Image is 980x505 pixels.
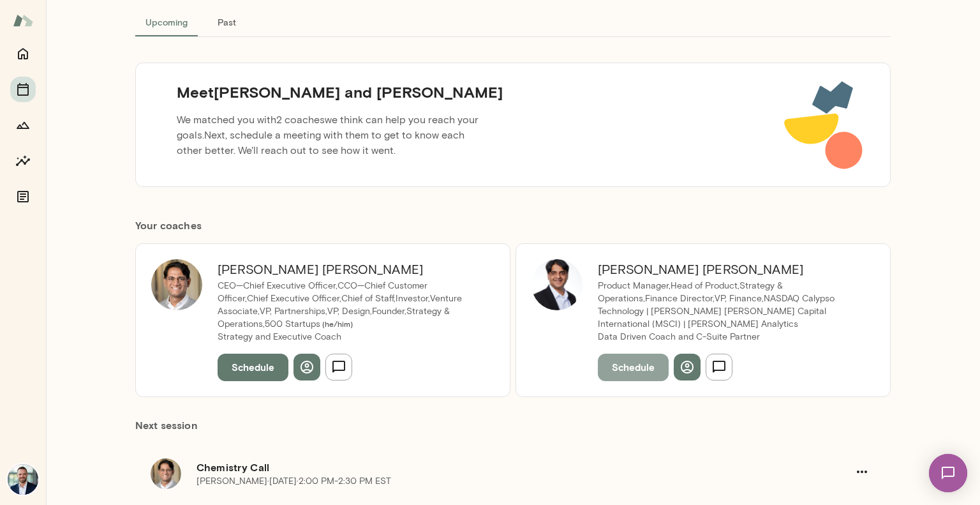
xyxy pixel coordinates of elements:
p: CEO—Chief Executive Officer,CCO—Chief Customer Officer,Chief Executive Officer,Chief of Staff,Inv... [218,280,479,331]
h5: Meet [PERSON_NAME] and [PERSON_NAME] [167,82,513,102]
p: We matched you with 2 coaches we think can help you reach your goals. Next, schedule a meeting wi... [167,107,493,163]
p: [PERSON_NAME] · [DATE] · 2:00 PM-2:30 PM EST [197,475,391,488]
button: Upcoming [135,6,198,37]
button: Schedule [598,354,669,381]
h6: Next session [135,418,891,443]
button: Sessions [10,77,36,102]
div: basic tabs example [135,6,891,37]
button: Insights [10,148,36,174]
img: Vijay Rajendran [151,259,202,310]
button: View profile [674,354,701,381]
button: View profile [293,354,320,381]
p: Product Manager,Head of Product,Strategy & Operations,Finance Director,VP, Finance, NASDAQ Calyps... [598,280,859,331]
h6: [PERSON_NAME] [PERSON_NAME] [218,259,479,280]
img: Mento [13,8,33,33]
button: Past [198,6,255,37]
img: Raj Manghani [531,259,583,310]
img: meet [783,79,865,171]
h6: [PERSON_NAME] [PERSON_NAME] [598,259,859,280]
p: Data Driven Coach and C-Suite Partner [598,331,859,343]
button: Home [10,41,36,66]
h6: Your coach es [135,218,891,233]
p: Strategy and Executive Coach [218,331,479,343]
button: Send message [706,354,732,381]
button: Growth Plan [10,112,36,138]
span: ( he/him ) [320,319,353,328]
button: Schedule [218,354,288,381]
button: Send message [325,354,352,381]
h6: Chemistry Call [197,460,849,475]
img: Joshua Demers [8,464,38,495]
button: Documents [10,184,36,209]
